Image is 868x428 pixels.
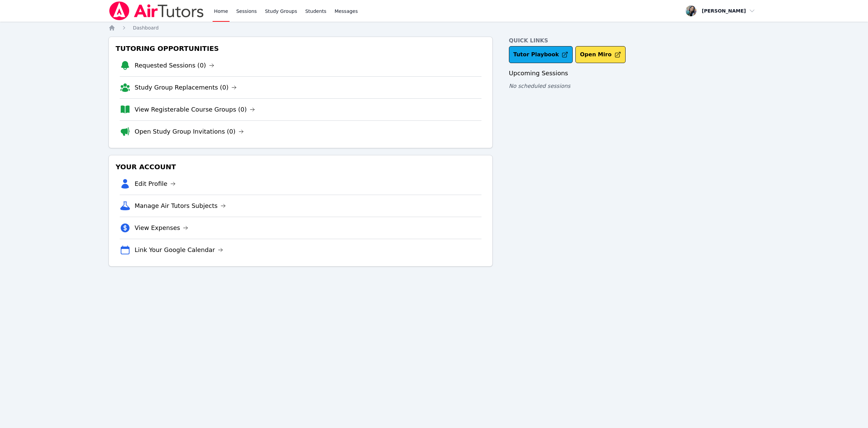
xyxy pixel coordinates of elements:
a: Requested Sessions (0) [135,61,214,70]
button: Open Miro [575,46,625,63]
h3: Upcoming Sessions [509,69,759,78]
a: Manage Air Tutors Subjects [135,201,226,211]
a: Tutor Playbook [509,46,573,63]
span: Messages [335,8,358,15]
h3: Tutoring Opportunities [114,42,487,55]
h3: Your Account [114,161,487,173]
img: Air Tutors [108,1,204,20]
nav: Breadcrumb [108,24,759,31]
a: View Expenses [135,223,188,233]
span: Dashboard [133,25,159,31]
a: Dashboard [133,24,159,31]
span: No scheduled sessions [509,83,570,89]
a: Edit Profile [135,179,176,189]
a: View Registerable Course Groups (0) [135,105,255,114]
a: Link Your Google Calendar [135,245,223,255]
a: Open Study Group Invitations (0) [135,127,244,136]
h4: Quick Links [509,37,759,45]
a: Study Group Replacements (0) [135,83,237,92]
